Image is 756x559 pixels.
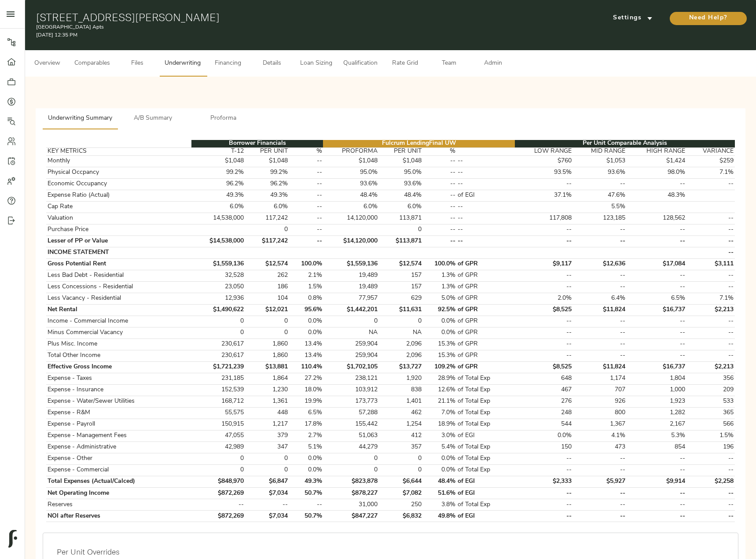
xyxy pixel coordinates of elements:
td: -- [573,281,627,293]
td: of Total Exp [457,373,515,384]
td: 0.0% [422,327,457,338]
td: 1,923 [626,396,686,407]
td: -- [686,281,735,293]
td: 1,174 [573,373,627,384]
th: PER UNIT [378,147,422,155]
td: 7.0% [422,407,457,419]
td: -- [573,327,627,338]
td: 150,915 [191,419,245,430]
td: 276 [515,396,573,407]
td: 5.0% [422,293,457,304]
td: -- [626,235,686,247]
td: 1,361 [245,396,289,407]
td: -- [515,224,573,235]
td: $14,120,000 [323,235,378,247]
img: logo [8,530,17,548]
td: -- [457,235,515,247]
td: -- [686,338,735,350]
td: 707 [573,384,627,396]
td: 1,282 [626,407,686,419]
th: PROFORMA [323,147,378,155]
td: 117,242 [245,213,289,224]
td: -- [515,270,573,281]
td: of GPR [457,327,515,338]
td: 15.3% [422,350,457,361]
td: 838 [378,384,422,396]
td: $113,871 [378,235,422,247]
th: HIGH RANGE [626,147,686,155]
td: 93.6% [378,178,422,190]
td: of GPR [457,293,515,304]
td: 2,096 [378,338,422,350]
td: -- [686,270,735,281]
td: $3,111 [686,258,735,270]
td: -- [626,338,686,350]
td: 1.3% [422,270,457,281]
td: -- [573,270,627,281]
td: 13.4% [289,350,323,361]
td: 57,288 [323,407,378,419]
td: 1.3% [422,281,457,293]
td: $1,424 [626,155,686,167]
td: Economic Occupancy [46,178,191,190]
td: 1.5% [289,281,323,293]
td: 21.1% [422,396,457,407]
td: Expense - Water/Sewer Utilities [46,396,191,407]
td: 96.2% [191,178,245,190]
td: -- [573,338,627,350]
td: $2,213 [686,361,735,373]
span: Underwriting Summary [48,113,112,124]
td: of Total Exp [457,407,515,419]
td: $1,702,105 [323,361,378,373]
td: of GPR [457,270,515,281]
td: 12,936 [191,293,245,304]
td: $11,631 [378,304,422,316]
td: 0 [245,327,289,338]
td: 1,860 [245,338,289,350]
td: of GPR [457,338,515,350]
th: % [289,147,323,155]
td: 186 [245,281,289,293]
td: $259 [686,155,735,167]
span: Overview [30,58,64,69]
td: 103,912 [323,384,378,396]
td: -- [289,224,323,235]
td: -- [289,235,323,247]
td: 6.0% [323,201,378,213]
td: Less Bad Debt - Residential [46,270,191,281]
th: Fulcrum Lending Final UW [323,140,515,148]
h1: [STREET_ADDRESS][PERSON_NAME] [36,11,509,23]
td: -- [457,167,515,178]
td: $16,737 [626,361,686,373]
td: 15.3% [422,338,457,350]
td: -- [422,201,457,213]
td: 648 [515,373,573,384]
th: KEY METRICS [46,147,191,155]
td: Gross Potential Rent [46,258,191,270]
td: -- [626,178,686,190]
td: 1,401 [378,396,422,407]
td: -- [457,201,515,213]
span: Files [121,58,154,69]
td: 467 [515,384,573,396]
span: Proforma [193,113,253,124]
td: 49.3% [191,190,245,201]
td: 6.5% [626,293,686,304]
span: Underwriting [165,58,201,69]
td: 209 [686,384,735,396]
td: Expense - Payroll [46,419,191,430]
td: 98.0% [626,167,686,178]
td: 0 [191,327,245,338]
td: -- [515,235,573,247]
td: -- [422,178,457,190]
td: -- [573,316,627,327]
td: 0 [323,316,378,327]
td: -- [515,281,573,293]
td: 0.0% [422,316,457,327]
td: 95.0% [378,167,422,178]
td: 93.5% [515,167,573,178]
td: 19,489 [323,281,378,293]
td: $1,490,622 [191,304,245,316]
td: $12,021 [245,304,289,316]
td: 0.8% [289,293,323,304]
